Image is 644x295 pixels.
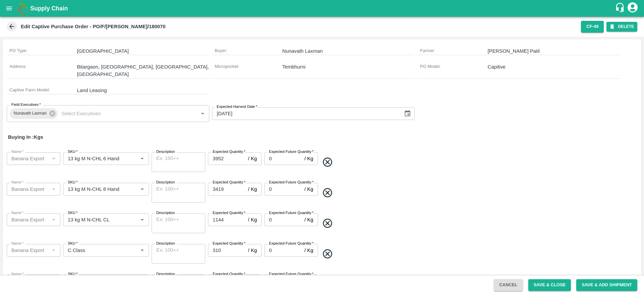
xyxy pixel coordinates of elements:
[9,47,74,54] h6: PO Type :
[138,215,147,224] button: Open
[305,155,313,162] p: / Kg
[581,21,604,33] button: CF-49
[217,104,257,110] label: Expected Harvest Date
[68,149,77,155] label: SKU
[248,216,257,223] p: / Kg
[77,47,209,55] p: [GEOGRAPHIC_DATA]
[59,109,187,118] input: Select Executives
[208,275,246,287] input: 0.0
[11,271,23,277] label: Name
[269,180,314,185] label: Expected Future Quantity
[77,63,209,78] p: Bitargaon, [GEOGRAPHIC_DATA], [GEOGRAPHIC_DATA], [GEOGRAPHIC_DATA]
[156,210,175,216] label: Description
[494,279,523,291] button: Cancel
[156,271,175,277] label: Description
[305,247,313,254] p: / Kg
[213,241,246,246] label: Expected Quantity
[269,241,314,246] label: Expected Future Quantity
[627,1,639,15] div: account of current user
[156,180,175,185] label: Description
[30,4,615,13] a: Supply Chain
[9,246,47,255] input: Name
[208,213,246,226] input: 0.0
[11,102,41,108] label: Field Executives
[68,210,77,216] label: SKU
[9,63,74,70] h6: Address :
[11,210,23,216] label: Name
[215,47,279,54] h6: Buyer :
[5,130,46,144] h6: Buying In : Kgs
[264,183,302,196] input: 0.0
[65,185,127,194] input: SKU
[198,109,207,118] button: Open
[305,185,313,193] p: / Kg
[488,63,620,71] p: Capitive
[208,244,246,257] input: 0.0
[420,63,485,70] h6: PO Model :
[77,87,209,94] p: Land Leasing
[248,185,257,193] p: / Kg
[9,185,47,194] input: Name
[17,2,30,15] img: logo
[269,210,314,216] label: Expected Future Quantity
[212,107,398,120] input: Select Date
[208,183,246,196] input: 0.0
[30,5,68,12] b: Supply Chain
[10,110,51,117] span: Nunavath Laxman
[420,47,485,54] h6: Farmer :
[156,241,175,246] label: Description
[9,154,47,163] input: Name
[264,244,302,257] input: 0.0
[401,107,414,120] button: Choose date, selected date is Oct 9, 2025
[282,47,415,55] p: Nunavath Laxman
[138,185,147,194] button: Open
[269,271,314,277] label: Expected Future Quantity
[305,216,313,223] p: / Kg
[21,24,165,29] b: Edit Captive Purchase Order - PO/F/[PERSON_NAME]/180070
[264,275,302,287] input: 0.0
[65,215,127,224] input: SKU
[269,149,314,155] label: Expected Future Quantity
[248,155,257,162] p: / Kg
[606,22,637,32] button: DELETE
[11,149,23,155] label: Name
[65,154,127,163] input: SKU
[68,271,77,277] label: SKU
[213,271,246,277] label: Expected Quantity
[11,241,23,246] label: Name
[282,63,415,71] p: Tembhurni
[208,152,246,165] input: 0.0
[215,63,279,70] h6: Micropocket :
[528,279,571,291] button: Save & Close
[264,213,302,226] input: 0.0
[488,47,620,55] p: [PERSON_NAME] Patil
[264,152,302,165] input: 0.0
[248,247,257,254] p: / Kg
[68,241,77,246] label: SKU
[11,180,23,185] label: Name
[138,246,147,255] button: Open
[9,87,74,93] h6: Captive Farm Model :
[213,210,246,216] label: Expected Quantity
[68,180,77,185] label: SKU
[213,149,246,155] label: Expected Quantity
[65,246,127,255] input: SKU
[615,2,627,14] div: customer-support
[213,180,246,185] label: Expected Quantity
[1,1,17,16] button: open drawer
[10,108,58,119] div: Nunavath Laxman
[576,279,637,291] button: Save & Add Shipment
[156,149,175,155] label: Description
[138,154,147,163] button: Open
[9,215,47,224] input: Name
